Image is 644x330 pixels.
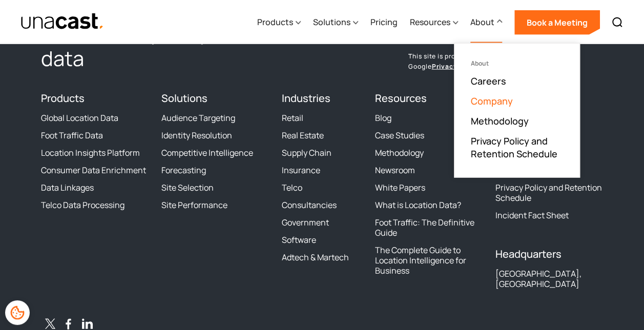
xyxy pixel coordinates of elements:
a: Consultancies [281,200,336,210]
a: Case Studies [375,130,424,140]
a: Methodology [471,115,529,127]
div: About [470,16,494,28]
a: Consumer Data Enrichment [41,165,146,175]
a: Incident Fact Sheet [495,210,568,220]
a: Privacy Policy [431,62,480,71]
a: Privacy Policy and Retention Schedule [471,135,563,160]
a: Products [41,91,85,105]
a: Solutions [161,91,207,105]
a: Adtech & Martech [281,252,348,262]
a: Audience Targeting [161,113,235,123]
div: Cookie Preferences [5,300,30,325]
a: The Complete Guide to Location Intelligence for Business [375,245,483,276]
h4: Resources [375,92,483,105]
img: Search icon [611,16,624,29]
a: White Papers [375,182,425,193]
div: Solutions [313,16,350,28]
a: Foot Traffic: The Definitive Guide [375,217,483,238]
a: Site Selection [161,182,214,193]
img: Unacast text logo [20,13,104,31]
div: Solutions [313,2,358,44]
h4: Industries [281,92,362,105]
a: Government [281,217,328,228]
p: This site is protected by reCAPTCHA and the Google and [408,51,603,72]
a: Foot Traffic Data [41,130,103,140]
a: Book a Meeting [514,10,600,35]
a: What is Location Data? [375,200,461,210]
a: Global Location Data [41,113,118,123]
a: Methodology [375,148,424,158]
a: Telco [281,182,302,193]
h4: Headquarters [495,248,603,260]
a: Location Insights Platform [41,148,140,158]
a: Newsroom [375,165,415,175]
a: Privacy Policy and Retention Schedule [495,182,603,203]
div: About [470,2,502,44]
a: home [20,13,104,31]
div: Resources [410,16,450,28]
a: Pricing [370,2,398,44]
a: Insurance [281,165,320,175]
a: Identity Resolution [161,130,232,140]
h2: The industry’s expert in location data [41,18,363,72]
div: Products [257,16,293,28]
div: [GEOGRAPHIC_DATA], [GEOGRAPHIC_DATA] [495,269,603,289]
div: Products [257,2,301,44]
a: Real Estate [281,130,323,140]
a: Data Linkages [41,182,94,193]
a: Supply Chain [281,148,331,158]
a: Retail [281,113,303,123]
a: Competitive Intelligence [161,148,253,158]
nav: About [454,43,580,178]
a: Telco Data Processing [41,200,124,210]
div: About [471,60,563,67]
a: Careers [471,75,506,87]
div: Resources [410,2,458,44]
a: Blog [375,113,391,123]
a: Company [471,95,513,107]
a: Software [281,235,316,245]
a: Forecasting [161,165,206,175]
a: Site Performance [161,200,227,210]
